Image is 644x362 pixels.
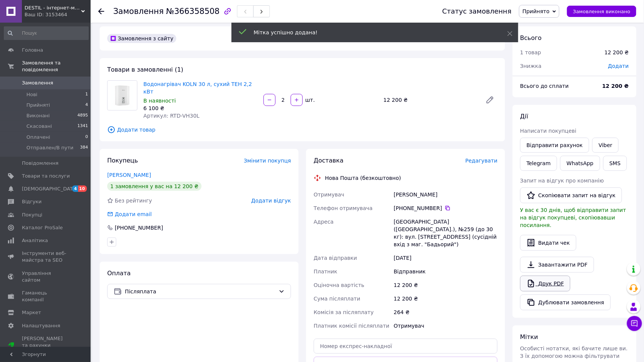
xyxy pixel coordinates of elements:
span: Адреса [314,219,334,225]
span: Оплачені [26,134,50,141]
span: Написати покупцеві [520,128,576,134]
span: Товари та послуги [22,173,70,179]
input: Пошук [4,26,89,40]
span: Відгуки [22,198,42,205]
span: Оціночна вартість [314,282,364,288]
span: Доставка [314,157,344,164]
button: Дублювати замовлення [520,295,611,310]
span: Без рейтингу [115,198,152,204]
span: Додати [608,63,629,69]
div: 264 ₴ [392,305,499,319]
div: 1 замовлення у вас на 12 200 ₴ [107,182,202,191]
span: Платник комісії післяплати [314,323,390,329]
span: Змінити покупця [244,158,291,164]
div: Замовлення з сайту [107,34,176,43]
span: Гаманець компанії [22,290,70,303]
span: Покупці [22,212,42,218]
span: Прийнято [522,8,550,14]
span: Замовлення [22,80,53,86]
div: [DATE] [392,251,499,265]
span: 0 [85,134,88,141]
span: Дата відправки [314,255,357,261]
span: Знижка [520,63,542,69]
div: [GEOGRAPHIC_DATA] ([GEOGRAPHIC_DATA].), №259 (до 30 кг): вул. [STREET_ADDRESS] (сусідній вхід з м... [392,215,499,251]
a: Завантажити PDF [520,257,594,273]
b: 12 200 ₴ [602,83,629,89]
span: Налаштування [22,322,60,329]
div: Додати email [106,210,153,218]
span: Оплата [107,270,131,277]
a: Редагувати [482,92,498,107]
div: [PHONE_NUMBER] [114,224,164,232]
span: 384 [80,144,88,151]
span: Телефон отримувача [314,205,373,211]
span: Платник [314,268,337,275]
span: Замовлення виконано [573,9,630,14]
div: 6 100 ₴ [143,104,257,112]
span: Виконані [26,112,50,119]
span: Сума післяплати [314,296,361,302]
span: Головна [22,47,43,54]
span: 1341 [77,123,88,130]
div: Ваш ID: 3153464 [25,11,91,18]
a: Друк PDF [520,276,570,291]
span: Додати відгук [251,198,291,204]
button: Скопіювати запит на відгук [520,187,622,203]
span: Товари в замовленні (1) [107,66,183,73]
span: Управління сайтом [22,270,70,284]
span: №366358508 [166,7,220,16]
span: Каталог ProSale [22,224,63,231]
a: Viber [592,138,619,153]
button: Чат з покупцем [627,316,642,331]
span: Комісія за післяплату [314,309,374,315]
button: SMS [603,156,627,171]
span: [DEMOGRAPHIC_DATA] [22,186,78,192]
span: Післяплата [125,287,276,296]
span: Маркет [22,309,41,316]
div: [PHONE_NUMBER] [394,204,498,212]
div: Мітка успішно додана! [254,29,488,36]
div: 12 200 ₴ [392,292,499,305]
span: Редагувати [465,158,498,164]
div: Отримувач [392,319,499,333]
span: Артикул: RTD-VH30L [143,113,200,119]
span: Скасовані [26,123,52,130]
span: 1 товар [520,49,541,55]
img: Водонагрівач KOLN 30 л, сухий ТЕН 2,2 кВт [111,81,133,110]
span: Додати товар [107,126,498,134]
span: 1 [85,91,88,98]
div: Повернутися назад [98,8,104,15]
span: Замовлення та повідомлення [22,60,91,73]
span: 4895 [77,112,88,119]
span: 4 [85,102,88,109]
span: 10 [78,186,87,192]
span: Всього [520,34,542,41]
div: 12 200 ₴ [605,49,629,56]
span: Всього до сплати [520,83,569,89]
div: Статус замовлення [442,8,512,15]
span: Покупець [107,157,138,164]
a: WhatsApp [560,156,600,171]
a: Водонагрівач KOLN 30 л, сухий ТЕН 2,2 кВт [143,81,252,95]
span: 4 [72,186,78,192]
div: Нова Пошта (безкоштовно) [323,174,403,182]
div: Відправник [392,265,499,278]
span: Запит на відгук про компанію [520,178,604,184]
button: Видати чек [520,235,576,251]
span: Отправлен/В пути [26,144,74,151]
button: Замовлення виконано [567,6,636,17]
span: DESTIL - інтернет-магазин сантехніки [25,5,81,11]
input: Номер експрес-накладної [314,339,498,354]
span: Аналітика [22,237,48,244]
div: 12 200 ₴ [392,278,499,292]
span: У вас є 30 днів, щоб відправити запит на відгук покупцеві, скопіювавши посилання. [520,207,626,228]
span: [PERSON_NAME] та рахунки [22,335,70,356]
span: Прийняті [26,102,50,109]
div: Додати email [114,210,153,218]
span: Отримувач [314,192,344,198]
div: [PERSON_NAME] [392,188,499,201]
span: Нові [26,91,37,98]
span: Замовлення [113,7,164,16]
a: Telegram [520,156,557,171]
span: Інструменти веб-майстра та SEO [22,250,70,264]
